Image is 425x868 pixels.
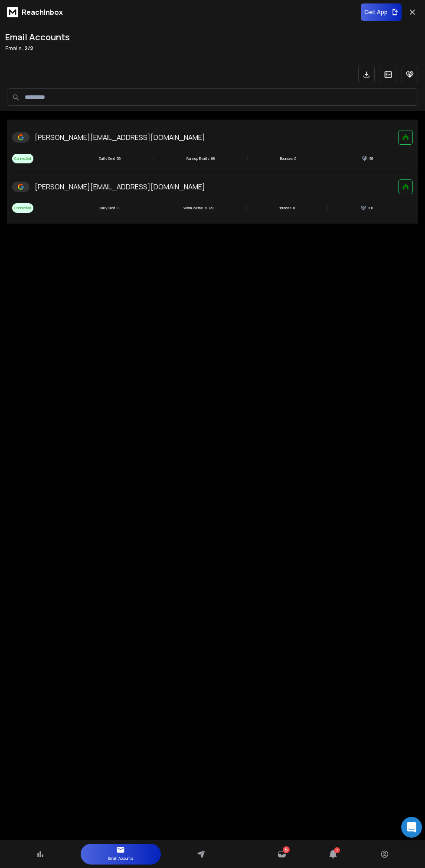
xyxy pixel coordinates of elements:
[150,203,152,213] span: |
[99,205,115,211] p: Daily Sent
[186,156,215,161] div: 68
[284,846,288,853] span: 6
[35,132,205,143] p: [PERSON_NAME][EMAIL_ADDRESS][DOMAIN_NAME]
[293,205,295,211] p: 0
[279,205,291,211] p: Bounces
[246,153,248,164] span: |
[22,7,63,17] p: ReachInbox
[99,156,121,161] div: 56
[108,854,133,863] p: Email Accounts
[183,205,207,211] p: Warmup Emails
[35,182,205,192] p: [PERSON_NAME][EMAIL_ADDRESS][DOMAIN_NAME]
[65,153,67,164] span: |
[186,156,209,161] p: Warmup Emails
[280,156,293,161] p: Bounces
[183,205,213,211] div: 129
[328,153,330,164] span: |
[360,205,373,211] div: 100
[24,45,33,52] span: 2 / 2
[152,153,154,164] span: |
[5,45,70,52] p: Emails :
[334,847,340,853] span: 7
[278,850,286,858] a: 6
[401,817,422,838] div: Open Intercom Messenger
[5,31,70,43] h1: Email Accounts
[327,203,328,213] span: |
[294,156,296,161] p: 0
[99,156,115,161] p: Daily Sent
[99,205,118,211] div: 0
[361,3,402,21] button: Get App
[245,203,247,213] span: |
[12,154,33,163] span: Connected
[12,203,33,213] span: Connected
[362,156,373,162] div: 98
[65,203,67,213] span: |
